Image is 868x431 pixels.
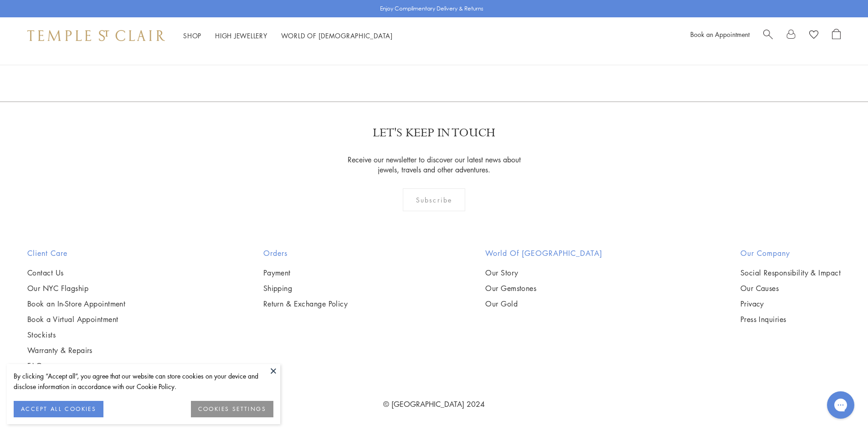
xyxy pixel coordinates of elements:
[27,314,125,324] a: Book a Virtual Appointment
[27,299,125,309] a: Book an In-Store Appointment
[740,299,841,309] a: Privacy
[485,268,602,278] a: Our Story
[27,30,165,41] img: Temple St. Clair
[342,155,526,175] p: Receive our newsletter to discover our latest news about jewels, travels and other adventures.
[14,401,103,417] button: ACCEPT ALL COOKIES
[27,330,125,340] a: Stockists
[740,283,841,293] a: Our Causes
[27,345,125,355] a: Warranty & Repairs
[263,268,348,278] a: Payment
[281,31,393,40] a: World of [DEMOGRAPHIC_DATA]World of [DEMOGRAPHIC_DATA]
[373,125,495,141] p: LET'S KEEP IN TOUCH
[485,299,602,309] a: Our Gold
[191,401,273,417] button: COOKIES SETTINGS
[263,248,348,259] h2: Orders
[809,29,818,42] a: View Wishlist
[403,188,465,211] div: Subscribe
[832,29,841,42] a: Open Shopping Bag
[183,31,201,40] a: ShopShop
[690,30,750,39] a: Book an Appointment
[740,314,841,324] a: Press Inquiries
[263,283,348,293] a: Shipping
[14,371,273,392] div: By clicking “Accept all”, you agree that our website can store cookies on your device and disclos...
[27,361,125,371] a: FAQs
[485,283,602,293] a: Our Gemstones
[822,388,859,422] iframe: Gorgias live chat messenger
[763,29,773,42] a: Search
[383,399,485,409] a: © [GEOGRAPHIC_DATA] 2024
[27,283,125,293] a: Our NYC Flagship
[215,31,267,40] a: High JewelleryHigh Jewellery
[263,299,348,309] a: Return & Exchange Policy
[27,248,125,259] h2: Client Care
[183,30,393,42] nav: Main navigation
[27,268,125,278] a: Contact Us
[740,248,841,259] h2: Our Company
[485,248,602,259] h2: World of [GEOGRAPHIC_DATA]
[740,268,841,278] a: Social Responsibility & Impact
[380,4,483,13] p: Enjoy Complimentary Delivery & Returns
